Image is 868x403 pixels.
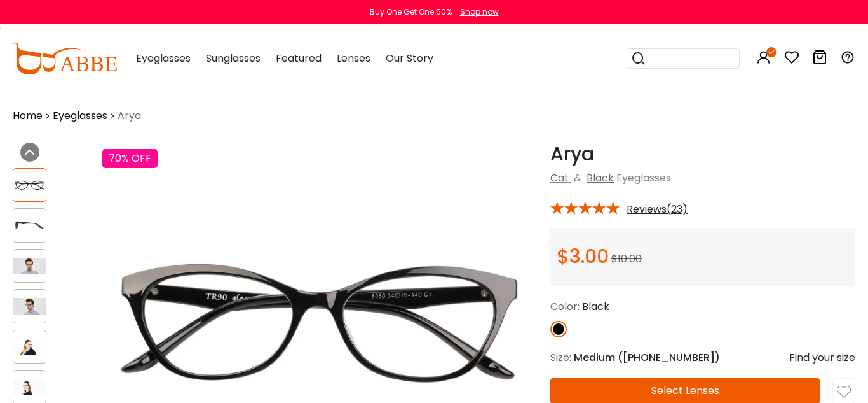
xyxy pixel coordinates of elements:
[611,251,642,266] span: $10.00
[13,108,43,124] a: Home
[550,350,571,365] span: Size:
[13,258,46,274] img: Arya Black TR Eyeglasses , UniversalBridgeFit Frames from ABBE Glasses
[206,51,261,66] span: Sunglasses
[837,385,851,399] img: like
[623,350,715,365] span: [PHONE_NUMBER]
[13,379,46,395] img: Arya Black TR Eyeglasses , UniversalBridgeFit Frames from ABBE Glasses
[13,43,117,74] img: abbeglasses.com
[13,298,46,315] img: Arya Black TR Eyeglasses , UniversalBridgeFit Frames from ABBE Glasses
[370,6,452,18] div: Buy One Get One 50%
[13,177,46,194] img: Arya Black TR Eyeglasses , UniversalBridgeFit Frames from ABBE Glasses
[13,217,46,234] img: Arya Black TR Eyeglasses , UniversalBridgeFit Frames from ABBE Glasses
[789,350,855,365] div: Find your size
[550,171,569,185] a: Cat
[550,143,855,166] h1: Arya
[587,171,614,185] a: Black
[574,350,720,365] span: Medium ( )
[582,299,609,314] span: Black
[118,108,141,124] span: Arya
[136,51,191,66] span: Eyeglasses
[627,204,688,215] span: Reviews(23)
[13,339,46,355] img: Arya Black TR Eyeglasses , UniversalBridgeFit Frames from ABBE Glasses
[557,243,609,270] span: $3.00
[616,171,671,185] span: Eyeglasses
[53,108,107,124] a: Eyeglasses
[460,6,499,18] div: Shop now
[386,51,433,66] span: Our Story
[571,171,584,185] span: &
[276,51,322,66] span: Featured
[454,6,499,17] a: Shop now
[337,51,370,66] span: Lenses
[550,299,580,314] span: Color:
[102,149,158,168] div: 70% OFF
